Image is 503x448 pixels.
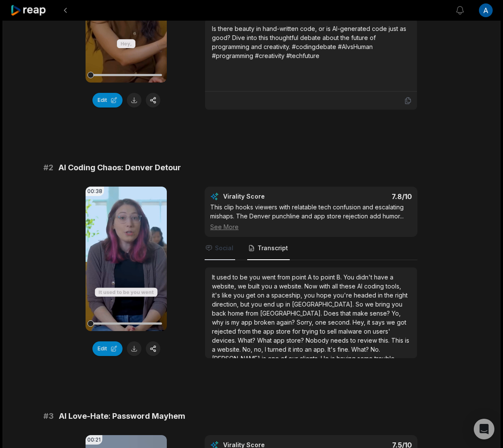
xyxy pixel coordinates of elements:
[353,310,370,317] span: make
[365,301,375,308] span: we
[257,337,273,344] span: What
[268,355,281,362] span: one
[240,301,251,308] span: but
[390,273,393,281] span: a
[375,301,392,308] span: bring
[292,328,302,335] span: for
[212,273,217,281] span: It
[273,337,286,344] span: app
[210,203,412,231] div: This clip hooks viewers with relatable tech confusion and escalating mishaps. The Denver punchlin...
[212,301,240,308] span: direction,
[378,292,384,299] span: in
[331,355,337,362] span: is
[300,355,321,362] span: clients.
[212,346,217,353] span: a
[210,222,412,231] div: See More
[293,346,305,353] span: into
[405,337,409,344] span: is
[353,319,367,326] span: Hey,
[302,328,320,335] span: trying
[313,346,328,353] span: app.
[212,292,222,299] span: it's
[320,192,412,201] div: 7.8 /10
[373,328,390,335] span: users'
[372,319,386,326] span: says
[43,162,53,174] span: # 2
[367,319,372,326] span: it
[340,282,357,290] span: these
[241,319,254,326] span: app
[265,346,268,353] span: I
[205,237,417,260] nav: Tabs
[276,301,285,308] span: up
[474,419,494,439] div: Open Intercom Messenger
[262,273,277,281] span: went
[248,282,261,290] span: built
[242,346,254,353] span: No,
[384,292,395,299] span: the
[288,346,293,353] span: it
[354,292,378,299] span: headed
[217,346,242,353] span: website.
[285,301,292,308] span: in
[320,328,327,335] span: to
[391,337,405,344] span: This
[263,328,276,335] span: app
[276,328,292,335] span: store
[212,310,228,317] span: back
[374,273,390,281] span: have
[374,355,395,362] span: trouble
[240,273,249,281] span: be
[332,282,340,290] span: all
[254,319,276,326] span: broken
[59,410,185,422] span: AI Love-Hate: Password Mayhem
[86,187,167,331] video: Your browser does not support mp4 format.
[358,337,379,344] span: review
[386,319,397,326] span: we
[316,292,333,299] span: hope
[212,328,238,335] span: rejected
[212,337,238,344] span: devices.
[328,346,337,353] span: It's
[357,282,364,290] span: AI
[356,273,374,281] span: didn't
[292,301,356,308] span: [GEOGRAPHIC_DATA].
[337,355,357,362] span: having
[260,310,324,317] span: [GEOGRAPHIC_DATA].
[392,310,401,317] span: Yo,
[344,273,356,281] span: You
[245,310,260,317] span: from
[313,273,321,281] span: to
[331,337,350,344] span: needs
[212,319,225,326] span: why
[297,319,315,326] span: Sorry,
[281,355,288,362] span: of
[328,319,353,326] span: second.
[215,244,233,252] span: Social
[225,319,231,326] span: is
[379,337,391,344] span: this.
[277,273,292,281] span: from
[306,337,331,344] span: Nobody
[212,355,262,362] span: [PERSON_NAME]
[233,273,240,281] span: to
[261,282,274,290] span: you
[337,273,344,281] span: B.
[238,328,252,335] span: from
[397,319,406,326] span: got
[351,346,371,353] span: What?
[321,273,337,281] span: point
[371,346,380,353] span: No.
[338,328,364,335] span: malware
[268,346,288,353] span: turned
[333,292,354,299] span: you're
[337,346,351,353] span: fine.
[324,310,340,317] span: Does
[304,282,319,290] span: Now
[305,346,313,353] span: an
[392,301,402,308] span: you
[228,310,245,317] span: home
[350,337,358,344] span: to
[279,282,304,290] span: website.
[271,292,304,299] span: spaceship,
